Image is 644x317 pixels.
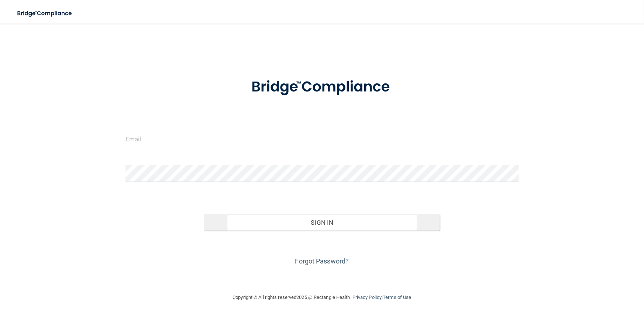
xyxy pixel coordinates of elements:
[204,214,440,231] button: Sign In
[352,294,382,300] a: Privacy Policy
[295,257,349,265] a: Forgot Password?
[187,286,457,309] div: Copyright © All rights reserved 2025 @ Rectangle Health | |
[236,68,408,106] img: bridge_compliance_login_screen.278c3ca4.svg
[11,6,79,21] img: bridge_compliance_login_screen.278c3ca4.svg
[383,294,411,300] a: Terms of Use
[125,131,519,147] input: Email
